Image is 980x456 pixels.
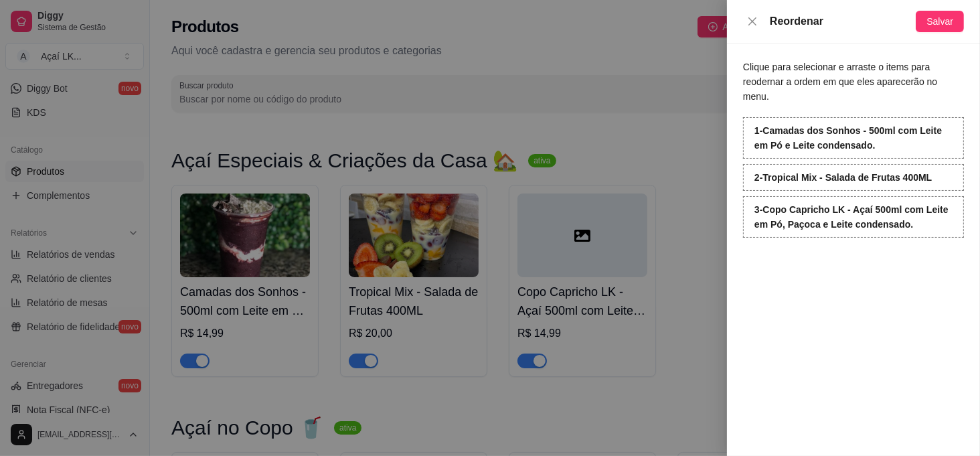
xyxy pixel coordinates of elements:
span: Clique para selecionar e arraste o items para reodernar a ordem em que eles aparecerão no menu. [743,62,937,102]
span: close [747,16,758,27]
strong: 1 - Camadas dos Sonhos - 500ml com Leite em Pó e Leite condensado. [754,125,942,151]
button: Close [743,15,762,28]
button: Salvar [916,11,964,32]
div: Reordenar [770,13,916,29]
strong: 3 - Copo Capricho LK - Açaí 500ml com Leite em Pó, Paçoca e Leite condensado. [754,204,949,230]
span: Salvar [926,14,953,29]
strong: 2 - Tropical Mix - Salada de Frutas 400ML [754,172,932,183]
